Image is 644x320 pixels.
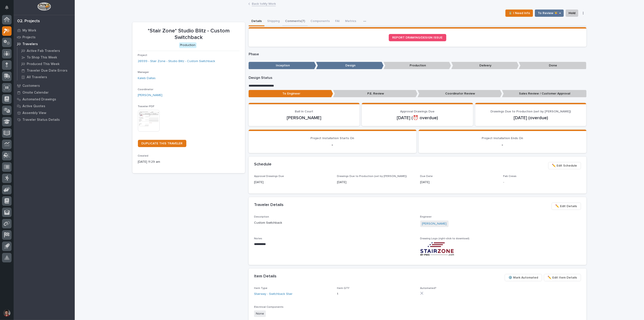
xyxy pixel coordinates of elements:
p: All Travelers [27,75,47,79]
a: [PERSON_NAME] [138,93,163,98]
a: Stairway - Switchback Stair [254,292,293,296]
div: 02. Projects [17,19,40,24]
span: Ball In Court [295,110,313,113]
p: [DATE] [254,180,332,185]
p: [DATE] (overdue) [481,115,581,121]
a: Produced This Week [17,61,75,67]
span: Hold [569,10,575,16]
span: Project [138,54,147,57]
p: Coordinator Review [418,90,502,97]
p: Projects [22,35,36,39]
p: Assembly View [22,111,46,115]
p: Delivery [451,62,519,69]
a: Customers [14,82,75,89]
h2: Traveler Details [254,203,284,208]
a: All Travelers [17,74,75,80]
span: Description [254,216,269,218]
a: Traveler Due Date Errors [17,67,75,74]
p: To Engineer [249,90,333,97]
p: [DATE] (⏰ overdue) [367,115,468,121]
span: Item Type [254,287,267,290]
p: - [424,142,581,148]
button: ✏️ Edit Item Details [544,274,581,281]
a: My Work [14,27,75,34]
span: ✏️ Edit Details [555,204,577,209]
button: Components [308,17,332,26]
span: Project Installation Starts On [311,137,354,140]
img: hO3ucLyTgk5_HRQxRWytmLDbjdcfwYLnUrhV_zPOhEY [420,242,454,256]
a: Travelers [14,41,75,47]
button: Notifications [2,3,12,12]
p: Phase [249,52,586,56]
p: [DATE] [337,180,415,185]
img: Workspace Logo [37,2,51,11]
p: Production [384,62,451,69]
button: FAI [332,17,342,26]
span: Manager [138,71,149,74]
span: Coordinator [138,88,154,91]
button: To Review 👨‍🏭 → [535,10,564,17]
p: Active Quotes [22,104,45,108]
a: Back toMy Work [252,1,276,6]
a: Active Fab Travelers [17,48,75,54]
p: Traveler Due Date Errors [27,69,67,73]
span: Drawings Due to Production (set by [PERSON_NAME]) [337,175,407,178]
span: REPORT DRAWING/DESIGN ISSUE [392,36,443,39]
a: Kaleb Dallas [138,76,156,81]
span: None [254,310,266,317]
a: Projects [14,34,75,41]
p: Inception [249,62,316,69]
span: Item QTY [337,287,350,290]
div: Production [179,42,197,48]
h2: Item Details [254,274,276,279]
span: Automated? [420,287,437,290]
a: Active Quotes [14,103,75,109]
p: To Shop This Week [27,56,57,60]
p: Sales Review / Customer Approval [502,90,586,97]
a: Onsite Calendar [14,89,75,96]
p: Onsite Calendar [22,91,49,95]
span: To Review 👨‍🏭 → [538,10,561,16]
span: Engineer [420,216,432,218]
button: ✏️ Edit Details [552,203,581,210]
button: ⏳ I Need Info [505,10,533,17]
p: Traveler Status Details [22,118,60,122]
p: [PERSON_NAME] [254,115,354,121]
button: ✏️ Edit Schedule [548,162,581,169]
p: Design Status [249,76,586,80]
span: Fab Crews [503,175,517,178]
span: Project Installation Ends On [482,137,523,140]
p: 1 [337,292,415,296]
p: *Stair Zone* Studio Blitz - Custom Switchback [138,28,240,41]
span: ⚙️ Mark Automated [509,275,538,280]
span: ✏️ Edit Schedule [552,163,577,168]
p: Custom Switchback [254,221,415,225]
span: ⏳ I Need Info [508,10,530,16]
p: [DATE] 11:29 am [138,160,240,164]
p: Done [519,62,586,69]
div: Notifications [6,5,12,13]
h2: Schedule [254,162,272,167]
a: [PERSON_NAME] [422,221,447,226]
span: Traveler PDF [138,105,155,108]
p: Customers [22,84,40,88]
a: To Shop This Week [17,54,75,61]
button: Comments (7) [282,17,308,26]
span: Notes [254,237,262,240]
span: Drawing Logo (right-click to download) [420,237,470,240]
span: Electrical Components [254,306,284,308]
span: ✏️ Edit Item Details [548,275,577,280]
button: users-avatar [2,308,12,318]
p: Active Fab Travelers [27,49,60,53]
p: Automated Drawings [22,97,56,102]
p: Travelers [22,42,38,46]
a: Automated Drawings [14,96,75,103]
button: ⚙️ Mark Automated [505,274,542,281]
button: Hold [566,10,578,17]
a: DUPLICATE THIS TRAVELER [138,140,186,147]
span: Approval Drawings Due [254,175,284,178]
a: Traveler Status Details [14,116,75,123]
button: Details [249,17,264,26]
p: Design [316,62,384,69]
span: DUPLICATE THIS TRAVELER [142,142,183,145]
